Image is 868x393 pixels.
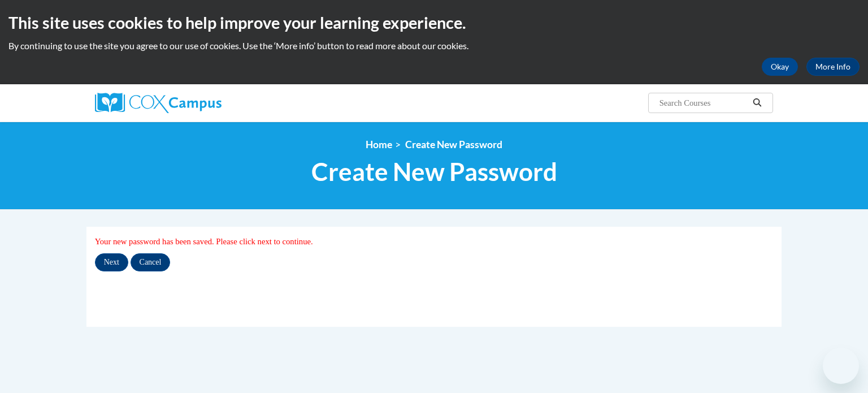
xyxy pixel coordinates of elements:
[366,139,392,150] a: Home
[8,11,860,34] h2: This site uses cookies to help improve your learning experience.
[749,96,766,110] button: Search
[95,93,222,113] img: Cox Campus
[823,348,859,384] iframe: Button to launch messaging window
[8,40,860,52] p: By continuing to use the site you agree to our use of cookies. Use the ‘More info’ button to read...
[806,58,860,76] a: More Info
[95,253,128,271] input: Next
[762,58,798,76] button: Okay
[311,157,557,187] span: Create New Password
[405,139,502,150] span: Create New Password
[95,93,310,113] a: Cox Campus
[131,253,171,271] input: Cancel
[658,96,749,110] input: Search Courses
[95,237,313,246] span: Your new password has been saved. Please click next to continue.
